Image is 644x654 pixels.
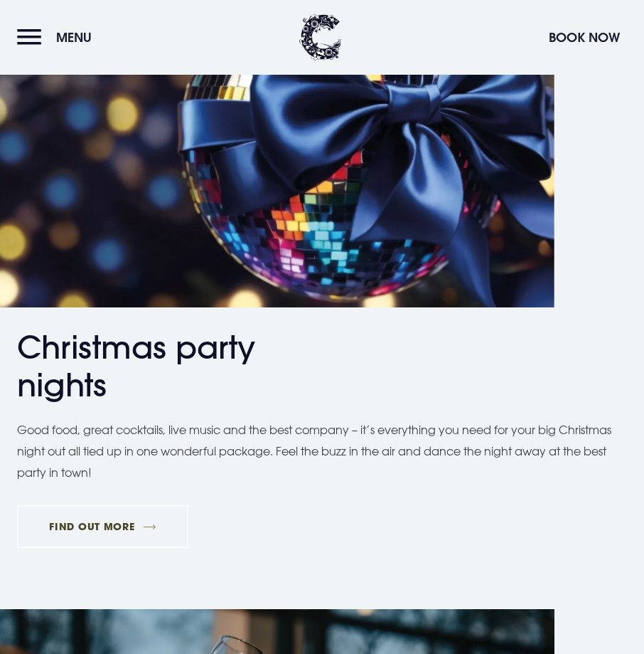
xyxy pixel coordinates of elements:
span: Menu [56,29,92,46]
img: Clandeboye Lodge [299,14,342,60]
button: Book Now [542,22,627,53]
button: Menu [17,22,99,53]
p: Good food, great cocktails, live music and the best company – it’s everything you need for your b... [17,419,627,484]
h2: Christmas party nights [17,329,294,404]
a: FIND OUT MORE [17,505,188,548]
